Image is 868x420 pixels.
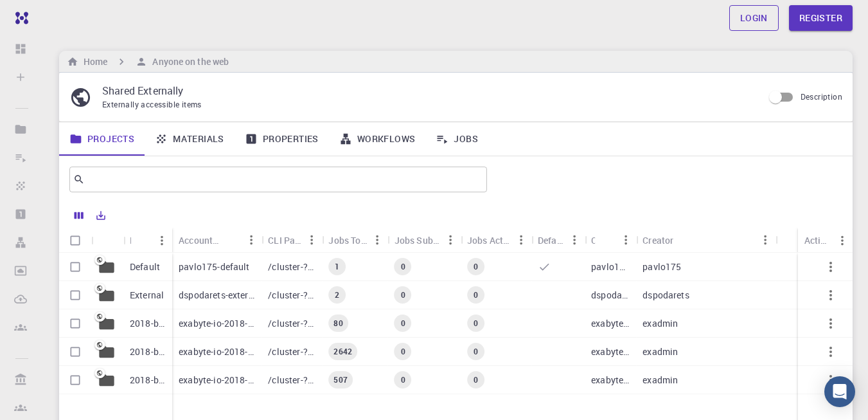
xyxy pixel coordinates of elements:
h6: Home [78,55,107,69]
a: Workflows [329,122,426,156]
span: Externally accessible items [102,99,202,109]
p: pavlo175 [642,260,681,273]
span: 0 [396,318,411,329]
a: Login [729,5,779,31]
a: Register [789,5,853,31]
button: Menu [241,230,261,250]
button: Menu [832,230,853,251]
h6: Anyone on the web [147,55,229,69]
p: External [130,289,164,302]
span: 0 [396,289,411,300]
p: exabyte-io [591,374,630,387]
p: exabyte-io-2018-bg-study-phase-iii [179,345,255,358]
button: Columns [68,205,90,226]
p: dspodarets [642,289,689,302]
span: 0 [396,374,411,385]
span: 0 [396,346,411,357]
p: pavlo175-default [179,260,249,273]
div: Creator [642,228,673,253]
div: Owner [585,228,636,253]
p: pavlo175 [591,260,630,273]
span: 0 [468,261,483,272]
div: Name [123,228,172,253]
span: 507 [328,374,352,385]
p: exabyte-io-2018-bg-study-phase-i-ph [179,317,255,330]
div: Open Intercom Messenger [824,376,855,407]
button: Sort [673,230,694,250]
p: dspodarets [591,289,630,302]
a: Jobs [425,122,488,156]
span: 0 [468,289,483,300]
a: Materials [145,122,235,156]
div: Jobs Total [322,228,387,253]
button: Menu [564,230,585,250]
div: Actions [804,228,832,253]
button: Menu [368,230,388,250]
nav: breadcrumb [64,55,231,69]
span: 2 [330,289,344,300]
span: Description [801,91,842,102]
div: Icon [91,228,123,253]
div: CLI Path [261,228,322,253]
button: Menu [301,230,322,250]
span: 1 [330,261,344,272]
div: Jobs Subm. [394,228,440,253]
div: Jobs Subm. [388,228,461,253]
p: 2018-bg-study-phase-III [130,345,166,358]
div: Jobs Active [461,228,531,253]
button: Menu [616,230,636,250]
div: Default [538,228,564,253]
div: Jobs Active [467,228,511,253]
p: /cluster-???-share/groups/exabyte-io/exabyte-io-2018-bg-study-phase-i-ph [268,317,315,330]
button: Menu [440,230,461,250]
span: 80 [328,318,348,329]
button: Menu [755,230,775,250]
button: Sort [131,230,152,251]
button: Sort [220,230,241,250]
button: Sort [595,230,616,250]
button: Menu [511,230,531,250]
p: /cluster-???-share/groups/exabyte-io/exabyte-io-2018-bg-study-phase-iii [268,345,315,358]
p: exadmin [642,317,678,330]
p: exadmin [642,374,678,387]
span: 0 [468,346,483,357]
p: 2018-bg-study-phase-I [130,374,166,387]
div: Owner [591,228,595,253]
p: exabyte-io [591,345,630,358]
div: Default [531,228,585,253]
p: /cluster-???-home/pavlo175/pavlo175-default [268,260,315,273]
p: exabyte-io [591,317,630,330]
p: Shared Externally [102,83,753,98]
p: exabyte-io-2018-bg-study-phase-i [179,374,255,387]
div: Accounting slug [179,228,220,253]
div: Accounting slug [172,228,261,253]
a: Properties [235,122,329,156]
div: Actions [798,228,853,253]
p: 2018-bg-study-phase-i-ph [130,317,166,330]
p: exadmin [642,345,678,358]
div: Creator [636,228,775,253]
p: dspodarets-external [179,289,255,302]
div: Jobs Total [328,228,367,253]
p: /cluster-???-share/groups/exabyte-io/exabyte-io-2018-bg-study-phase-i [268,374,315,387]
span: 2642 [328,346,357,357]
p: /cluster-???-home/dspodarets/dspodarets-external [268,289,315,302]
button: Menu [152,230,172,251]
p: Default [130,260,160,273]
span: 0 [468,374,483,385]
span: 0 [468,318,483,329]
img: logo [10,12,28,24]
div: CLI Path [268,228,301,253]
span: 0 [396,261,411,272]
button: Export [90,205,112,226]
a: Projects [59,122,145,156]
